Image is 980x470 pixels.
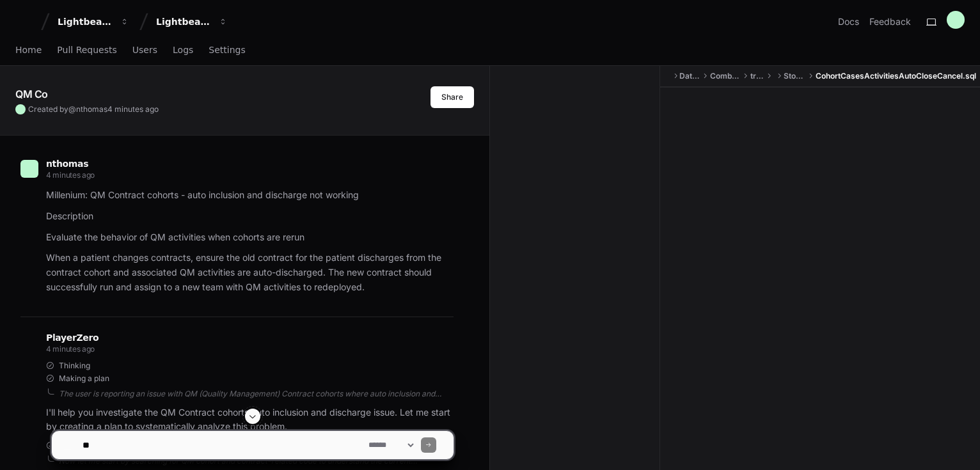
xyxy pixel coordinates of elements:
span: Making a plan [59,373,109,384]
app-text-character-animate: QM Co [15,88,48,100]
span: Users [132,46,157,54]
span: Pull Requests [57,46,116,54]
a: Settings [209,36,245,65]
p: When a patient changes contracts, ensure the old contract for the patient discharges from the con... [46,251,454,294]
div: Lightbeam Health [58,15,113,28]
button: Lightbeam Health [52,10,134,33]
span: Settings [209,46,245,54]
span: CombinedDatabaseNew [710,71,740,81]
p: I'll help you investigate the QM Contract cohorts auto inclusion and discharge issue. Let me star... [46,405,454,435]
span: CohortCasesActivitiesAutoCloseCancel.sql [816,71,976,81]
p: Description [46,209,454,224]
button: Feedback [869,15,911,28]
span: Home [15,46,42,54]
span: @ [68,104,76,114]
div: The user is reporting an issue with QM (Quality Management) Contract cohorts where auto inclusion... [59,389,454,399]
span: 4 minutes ago [107,104,159,114]
a: Logs [173,36,193,65]
p: Millenium: QM Contract cohorts - auto inclusion and discharge not working [46,188,454,203]
button: Share [431,86,474,108]
span: PlayerZero [46,334,99,341]
span: nthomas [46,159,88,169]
span: 4 minutes ago [46,344,95,354]
span: Stored Procedures [784,71,805,81]
a: Pull Requests [57,36,116,65]
span: nthomas [76,104,107,114]
span: Created by [28,104,159,114]
p: Evaluate the behavior of QM activities when cohorts are rerun [46,230,454,245]
a: Users [132,36,157,65]
span: 4 minutes ago [46,170,95,180]
a: Docs [838,15,859,28]
a: Home [15,36,42,65]
span: Logs [173,46,193,54]
span: transactional [750,71,764,81]
div: Lightbeam Health Solutions [156,15,211,28]
span: DatabaseProjects [679,71,700,81]
span: Thinking [59,361,90,371]
button: Lightbeam Health Solutions [151,10,233,33]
